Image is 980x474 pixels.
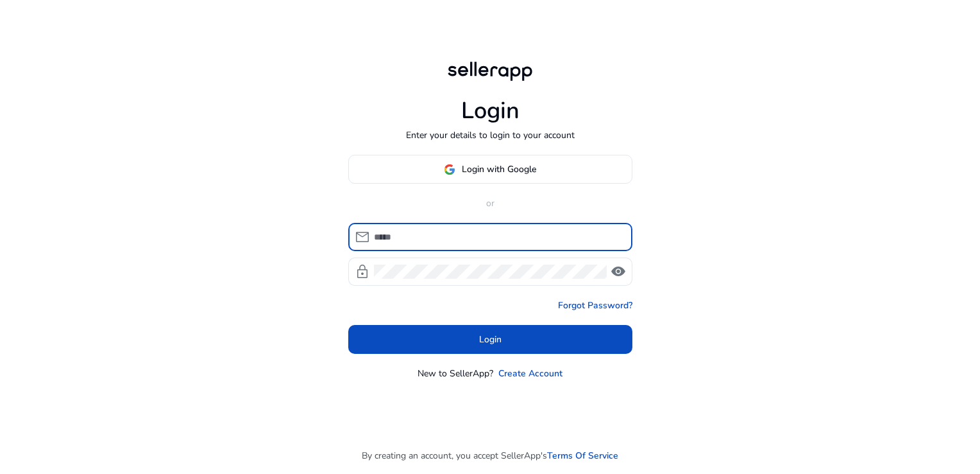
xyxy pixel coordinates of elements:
[348,197,632,210] p: or
[355,264,370,279] span: lock
[444,164,455,175] img: google-logo.svg
[348,155,632,184] button: Login with Google
[461,97,520,125] h1: Login
[547,449,618,462] a: Terms Of Service
[418,367,493,380] p: New to SellerApp?
[355,229,370,245] span: mail
[462,162,536,176] span: Login with Google
[498,367,562,380] a: Create Account
[611,264,626,279] span: visibility
[348,325,632,354] button: Login
[558,299,632,312] a: Forgot Password?
[479,333,502,346] span: Login
[406,128,575,142] p: Enter your details to login to your account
